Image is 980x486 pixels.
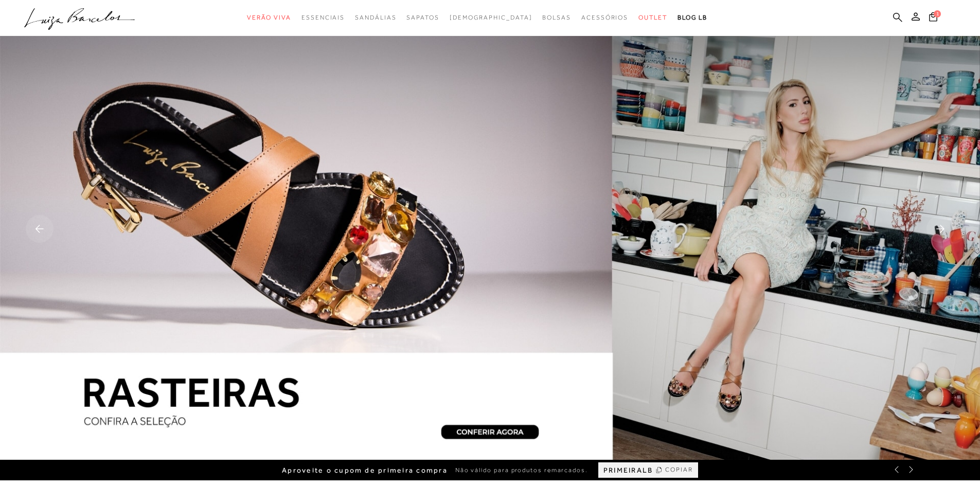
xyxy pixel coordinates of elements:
span: Bolsas [542,14,571,21]
a: categoryNavScreenReaderText [301,8,345,27]
span: PRIMEIRALB [603,466,653,475]
span: Outlet [638,14,667,21]
span: Sandálias [355,14,396,21]
a: categoryNavScreenReaderText [581,8,628,27]
a: BLOG LB [678,8,707,27]
span: Acessórios [581,14,628,21]
a: categoryNavScreenReaderText [406,8,439,27]
span: [DEMOGRAPHIC_DATA] [450,14,532,21]
a: categoryNavScreenReaderText [355,8,396,27]
span: Não válido para produtos remarcados. [455,466,588,475]
a: categoryNavScreenReaderText [247,8,291,27]
span: 1 [934,10,941,17]
span: COPIAR [665,465,693,475]
button: 1 [926,11,940,25]
span: Sapatos [406,14,439,21]
a: categoryNavScreenReaderText [638,8,667,27]
a: categoryNavScreenReaderText [542,8,571,27]
span: BLOG LB [678,14,707,21]
span: Verão Viva [247,14,291,21]
span: Aproveite o cupom de primeira compra [282,466,448,475]
a: noSubCategoriesText [450,8,532,27]
span: Essenciais [301,14,345,21]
